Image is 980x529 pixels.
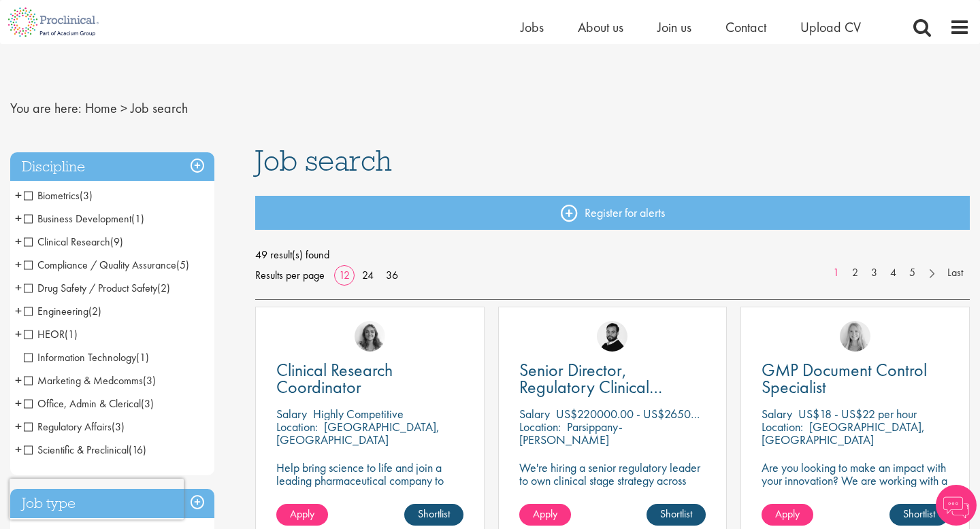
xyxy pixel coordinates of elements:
img: Nick Walker [597,321,627,352]
a: 24 [357,268,378,282]
span: Biometrics [24,188,93,203]
a: Contact [725,18,766,36]
a: Jobs [521,18,544,36]
span: Location: [519,419,561,434]
span: HEOR [24,327,78,341]
span: Regulatory Affairs [24,420,112,434]
span: GMP Document Control Specialist [762,358,927,398]
span: + [15,393,22,413]
p: We're hiring a senior regulatory leader to own clinical stage strategy across multiple programs. [519,461,706,500]
span: + [15,185,22,205]
span: Office, Admin & Clerical [24,396,154,411]
span: (3) [141,396,154,411]
span: Job search [131,99,188,117]
a: Shortlist [889,504,949,526]
span: Apply [290,507,314,521]
span: 49 result(s) found [255,245,970,265]
span: (16) [129,443,146,457]
span: Marketing & Medcomms [24,373,156,388]
span: Compliance / Quality Assurance [24,258,189,272]
span: Job search [255,142,392,179]
span: Salary [276,406,307,422]
span: Information Technology [24,350,136,364]
p: [GEOGRAPHIC_DATA], [GEOGRAPHIC_DATA] [276,419,440,447]
span: (3) [143,373,156,388]
a: 2 [845,265,865,281]
a: Shortlist [404,504,463,526]
a: About us [578,18,623,36]
span: > [120,99,127,117]
p: Are you looking to make an impact with your innovation? We are working with a well-established ph... [762,461,949,526]
span: Salary [519,406,550,422]
span: Marketing & Medcomms [24,373,143,388]
span: + [15,277,22,298]
a: Join us [657,18,691,36]
iframe: reCAPTCHA [10,479,184,519]
span: You are here: [10,99,82,117]
p: US$18 - US$22 per hour [798,406,917,422]
a: Shortlist [647,504,706,526]
p: Highly Competitive [313,406,404,422]
span: Drug Safety / Product Safety [24,281,170,295]
span: + [15,301,22,321]
span: (3) [80,188,93,203]
span: Location: [762,419,803,434]
span: (1) [65,327,78,341]
span: Clinical Research Coordinator [276,358,393,398]
span: (1) [131,211,144,226]
a: Apply [762,504,813,526]
span: Scientific & Preclinical [24,443,146,457]
img: Chatbot [936,485,977,526]
span: Location: [276,419,318,434]
span: + [15,324,22,344]
span: Apply [533,507,557,521]
span: Business Development [24,211,131,226]
img: Jackie Cerchio [355,321,385,352]
a: 36 [381,268,403,282]
span: Salary [762,406,792,422]
span: (2) [88,304,101,318]
a: Upload CV [800,18,861,36]
span: Information Technology [24,350,149,364]
span: Engineering [24,304,88,318]
a: GMP Document Control Specialist [762,362,949,396]
span: (3) [112,420,125,434]
span: Clinical Research [24,235,123,249]
a: Senior Director, Regulatory Clinical Strategy [519,362,706,396]
span: + [15,416,22,437]
span: Regulatory Affairs [24,420,125,434]
h3: Discipline [10,152,214,182]
span: (5) [176,258,189,272]
span: (2) [157,281,170,295]
span: + [15,208,22,228]
a: 3 [864,265,884,281]
span: + [15,370,22,390]
span: Business Development [24,211,144,226]
span: Clinical Research [24,235,110,249]
span: Drug Safety / Product Safety [24,281,157,295]
span: Apply [775,507,800,521]
span: + [15,254,22,275]
p: Help bring science to life and join a leading pharmaceutical company to play a key role in delive... [276,461,463,526]
a: Apply [519,504,571,526]
span: Results per page [255,265,325,286]
a: Last [941,265,970,281]
a: Clinical Research Coordinator [276,362,463,396]
img: Shannon Briggs [840,321,870,352]
span: + [15,231,22,252]
a: Apply [276,504,328,526]
a: Register for alerts [255,196,970,230]
a: 1 [826,265,846,281]
span: (1) [136,350,149,364]
a: 5 [902,265,922,281]
span: Engineering [24,304,101,318]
